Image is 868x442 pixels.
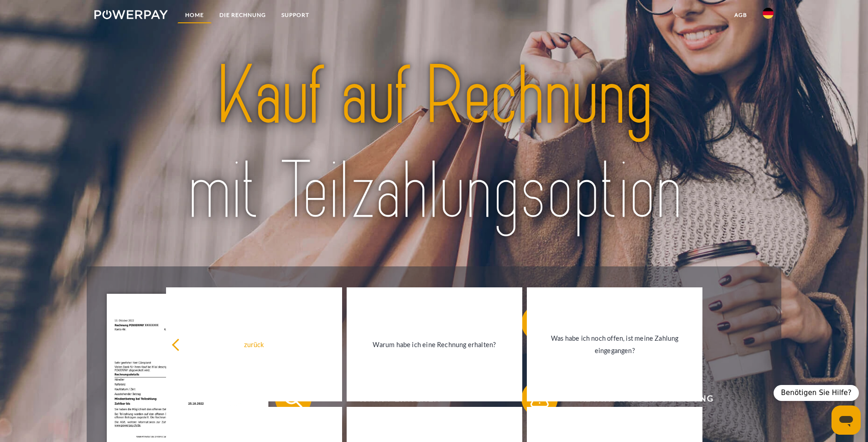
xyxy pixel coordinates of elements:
a: Was habe ich noch offen, ist meine Zahlung eingegangen? [527,287,702,401]
a: Home [177,7,212,23]
a: agb [727,7,755,23]
div: Benötigen Sie Hilfe? [774,385,859,401]
div: zurück [172,338,336,351]
a: SUPPORT [274,7,317,23]
img: de [763,8,774,19]
iframe: Schaltfläche zum Öffnen des Messaging-Fensters; Konversation läuft [832,406,861,435]
img: logo-powerpay-white.svg [94,10,168,19]
a: DIE RECHNUNG [212,7,274,23]
img: title-powerpay_de.svg [128,44,740,244]
div: Was habe ich noch offen, ist meine Zahlung eingegangen? [532,332,697,357]
div: Warum habe ich eine Rechnung erhalten? [352,338,517,351]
